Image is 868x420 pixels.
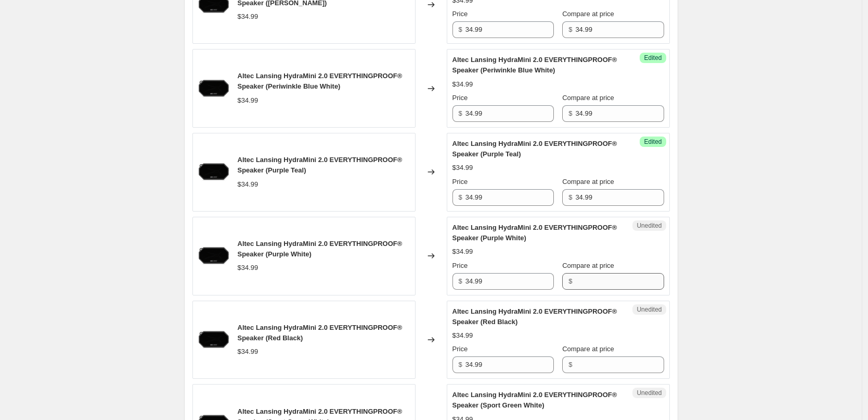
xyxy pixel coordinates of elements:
span: Altec Lansing HydraMini 2.0 EVERYTHINGPROOF® Speaker (Periwinkle Blue White) [238,72,403,90]
span: $ [459,109,462,117]
img: IMW1002-BLACK_2_1_80x.png [198,73,229,104]
div: $34.99 [238,263,258,273]
div: $34.99 [452,163,473,173]
div: $34.99 [452,79,473,90]
span: $ [568,26,572,33]
span: Altec Lansing HydraMini 2.0 EVERYTHINGPROOF® Speaker (Periwinkle Blue White) [452,56,617,74]
span: Altec Lansing HydraMini 2.0 EVERYTHINGPROOF® Speaker (Purple White) [452,224,617,242]
span: Price [452,178,468,186]
span: $ [459,26,462,33]
span: $ [459,361,462,368]
span: Altec Lansing HydraMini 2.0 EVERYTHINGPROOF® Speaker (Sport Green White) [452,391,617,409]
span: Altec Lansing HydraMini 2.0 EVERYTHINGPROOF® Speaker (Red Black) [452,307,617,326]
span: Unedited [637,389,662,397]
span: $ [459,193,462,201]
span: $ [568,277,572,285]
span: Compare at price [562,10,614,18]
div: $34.99 [452,330,473,341]
img: IMW1002-BLACK_2_1_80x.png [198,324,229,355]
img: IMW1002-BLACK_2_1_80x.png [198,156,229,188]
span: $ [568,361,572,368]
span: Edited [644,54,662,62]
span: Altec Lansing HydraMini 2.0 EVERYTHINGPROOF® Speaker (Purple Teal) [452,140,617,158]
span: Altec Lansing HydraMini 2.0 EVERYTHINGPROOF® Speaker (Purple White) [238,240,403,258]
span: Unedited [637,221,662,230]
span: Compare at price [562,94,614,102]
img: IMW1002-BLACK_2_1_80x.png [198,240,229,271]
span: Altec Lansing HydraMini 2.0 EVERYTHINGPROOF® Speaker (Purple Teal) [238,156,403,174]
div: $34.99 [238,95,258,106]
span: $ [459,277,462,285]
span: Compare at price [562,345,614,353]
span: Altec Lansing HydraMini 2.0 EVERYTHINGPROOF® Speaker (Red Black) [238,324,403,342]
span: $ [568,109,572,117]
div: $34.99 [452,246,473,257]
span: Price [452,262,468,269]
div: $34.99 [238,11,258,22]
span: Unedited [637,305,662,314]
span: Price [452,10,468,18]
div: $34.99 [238,179,258,190]
div: $34.99 [238,347,258,357]
span: Compare at price [562,262,614,269]
span: $ [568,193,572,201]
span: Price [452,94,468,102]
span: Price [452,345,468,353]
span: Edited [644,138,662,146]
span: Compare at price [562,178,614,186]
